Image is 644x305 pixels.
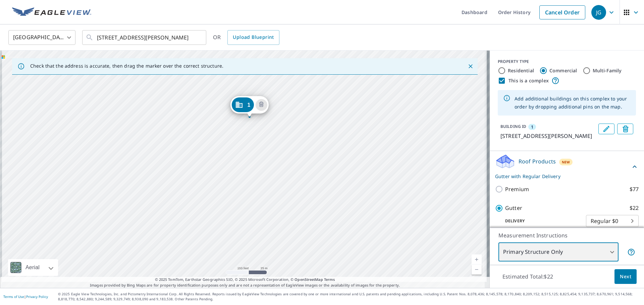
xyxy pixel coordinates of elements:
[519,157,556,165] p: Roof Products
[508,77,549,84] label: This is a complex
[3,294,24,299] a: Terms of Use
[3,295,48,299] p: |
[472,264,482,275] a: Current Level 18, Zoom Out
[508,67,534,74] label: Residential
[227,30,279,45] a: Upload Blueprint
[26,294,48,299] a: Privacy Policy
[58,292,641,302] p: © 2025 Eagle View Technologies, Inc. and Pictometry International Corp. All Rights Reserved. Repo...
[620,273,631,281] span: Next
[8,259,58,276] div: Aerial
[500,132,596,140] p: [STREET_ADDRESS][PERSON_NAME]
[155,277,335,283] span: © 2025 TomTom, Earthstar Geographics SIO, © 2025 Microsoft Corporation, ©
[97,28,193,47] input: Search by address or latitude-longitude
[617,124,633,134] button: Delete building 1
[498,59,636,65] div: PROPERTY TYPE
[213,30,279,45] div: OR
[498,231,635,239] p: Measurement Instructions
[627,248,635,256] span: Your report will include only the primary structure on the property. For example, a detached gara...
[472,254,482,264] a: Current Level 18, Zoom In
[598,124,614,134] button: Edit building 1
[247,102,250,107] span: 1
[549,67,577,74] label: Commercial
[12,7,91,17] img: EV Logo
[30,63,223,69] p: Check that the address is accurate, then drag the marker over the correct structure.
[593,67,622,74] label: Multi-Family
[495,154,639,180] div: Roof ProductsNewGutter with Regular Delivery
[630,204,639,212] p: $22
[466,62,475,71] button: Close
[294,277,323,282] a: OpenStreetMap
[515,92,631,113] div: Add additional buildings on this complex to your order by dropping additional pins on the map.
[531,124,533,130] span: 1
[497,269,558,284] p: Estimated Total: $22
[324,277,335,282] a: Terms
[586,212,639,230] div: Regular $0
[539,5,585,19] a: Cancel Order
[8,28,75,47] div: [GEOGRAPHIC_DATA]
[562,159,570,165] span: New
[591,5,606,20] div: JG
[498,243,619,261] div: Primary Structure Only
[614,269,637,284] button: Next
[256,99,267,111] button: Delete building 1
[500,124,526,129] p: BUILDING ID
[23,259,42,276] div: Aerial
[630,185,639,194] p: $77
[505,204,522,212] p: Gutter
[505,185,529,194] p: Premium
[495,218,586,224] p: Delivery
[495,173,631,180] p: Gutter with Regular Delivery
[233,33,274,42] span: Upload Blueprint
[230,96,268,117] div: Dropped pin, building 1, Commercial property, 210 Shannon Ln Granville, OH 43023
